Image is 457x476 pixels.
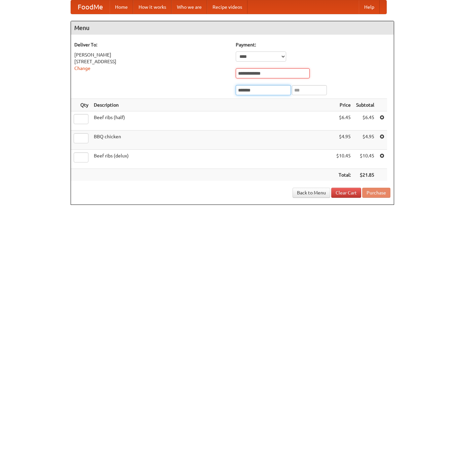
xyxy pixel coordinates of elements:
[331,188,361,198] a: Clear Cart
[353,169,377,181] th: $21.85
[353,111,377,131] td: $6.45
[353,150,377,169] td: $10.45
[334,131,353,150] td: $4.95
[293,188,330,198] a: Back to Menu
[91,111,334,131] td: Beef ribs (half)
[74,51,229,58] div: [PERSON_NAME]
[74,66,90,71] a: Change
[207,0,247,14] a: Recipe videos
[110,0,133,14] a: Home
[71,99,91,111] th: Qty
[334,111,353,131] td: $6.45
[334,150,353,169] td: $10.45
[353,99,377,111] th: Subtotal
[172,0,207,14] a: Who we are
[334,99,353,111] th: Price
[353,131,377,150] td: $4.95
[133,0,172,14] a: How it works
[334,169,353,181] th: Total:
[359,0,380,14] a: Help
[236,41,390,48] h5: Payment:
[362,188,390,198] button: Purchase
[74,58,229,65] div: [STREET_ADDRESS]
[91,99,334,111] th: Description
[91,131,334,150] td: BBQ chicken
[74,41,229,48] h5: Deliver To:
[71,21,394,35] h4: Menu
[71,0,110,14] a: FoodMe
[91,150,334,169] td: Beef ribs (delux)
